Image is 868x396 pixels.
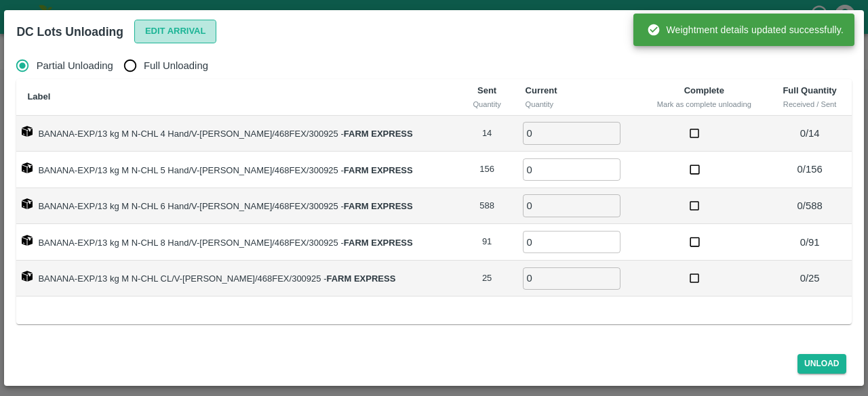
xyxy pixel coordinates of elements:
[523,231,620,253] input: 0
[460,116,515,152] td: 14
[344,238,413,248] strong: FARM EXPRESS
[27,91,50,102] b: Label
[471,98,504,110] div: Quantity
[134,20,217,43] button: Edit Arrival
[647,18,844,42] div: Weightment details updated successfully.
[16,188,459,225] td: BANANA-EXP/13 kg M N-CHL 6 Hand/V-[PERSON_NAME]/468FEX/300925 -
[344,165,413,175] strong: FARM EXPRESS
[16,25,123,39] b: DC Lots Unloading
[16,152,459,188] td: BANANA-EXP/13 kg M N-CHL 5 Hand/V-[PERSON_NAME]/468FEX/300925 -
[651,98,757,110] div: Mark as complete unloading
[16,224,459,261] td: BANANA-EXP/13 kg M N-CHL 8 Hand/V-[PERSON_NAME]/468FEX/300925 -
[344,201,413,211] strong: FARM EXPRESS
[22,198,33,209] img: box
[774,126,846,141] p: 0 / 14
[460,188,515,225] td: 588
[523,267,620,290] input: 0
[327,273,396,284] strong: FARM EXPRESS
[774,235,846,250] p: 0 / 91
[523,122,620,144] input: 0
[22,126,33,137] img: box
[774,271,846,286] p: 0 / 25
[37,58,113,73] span: Partial Unloading
[344,129,413,139] strong: FARM EXPRESS
[144,58,208,73] span: Full Unloading
[460,152,515,188] td: 156
[523,194,620,217] input: 0
[22,271,33,282] img: box
[477,85,496,95] b: Sent
[523,158,620,181] input: 0
[16,116,459,152] td: BANANA-EXP/13 kg M N-CHL 4 Hand/V-[PERSON_NAME]/468FEX/300925 -
[684,85,724,95] b: Complete
[779,98,841,110] div: Received / Sent
[774,162,846,177] p: 0 / 156
[797,354,846,374] button: Unload
[16,261,459,297] td: BANANA-EXP/13 kg M N-CHL CL/V-[PERSON_NAME]/468FEX/300925 -
[460,261,515,297] td: 25
[526,98,629,110] div: Quantity
[460,224,515,261] td: 91
[22,162,33,173] img: box
[526,85,557,95] b: Current
[22,235,33,246] img: box
[774,198,846,213] p: 0 / 588
[783,85,836,95] b: Full Quantity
